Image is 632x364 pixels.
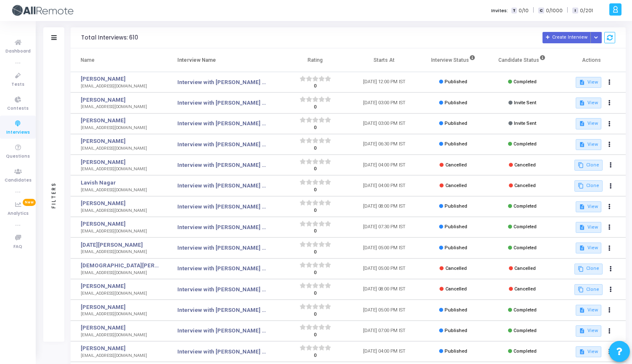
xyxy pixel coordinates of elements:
span: Published [445,245,467,251]
div: [EMAIL_ADDRESS][DOMAIN_NAME] [81,290,159,297]
a: [PERSON_NAME] [81,116,159,125]
span: Questions [6,153,30,160]
button: View [576,325,601,336]
mat-icon: content_copy [578,266,584,272]
mat-icon: description [579,204,585,210]
a: [PERSON_NAME] [81,158,159,166]
span: Cancelled [514,183,536,188]
button: View [576,243,601,253]
div: [EMAIL_ADDRESS][DOMAIN_NAME] [81,104,159,110]
span: Cancelled [445,286,467,292]
span: 0/10 [519,7,529,14]
td: [DATE] 06:30 PM IST [350,134,419,155]
a: Interview with [PERSON_NAME] <> Senior React Native Developer, Round 1 [177,182,268,190]
td: [DATE] 07:00 PM IST [350,321,419,341]
div: 0 [300,145,331,152]
span: Cancelled [445,183,467,188]
div: 0 [300,269,331,277]
a: [PERSON_NAME] [81,137,159,145]
span: Cancelled [445,266,467,271]
span: Published [445,141,467,147]
mat-icon: description [579,328,585,334]
button: View [576,139,601,150]
button: Clone [574,284,603,295]
img: logo [11,2,74,19]
span: Published [445,307,467,313]
td: [DATE] 07:30 PM IST [350,217,419,237]
span: Completed [513,141,537,147]
td: [DATE] 03:00 PM IST [350,113,419,134]
mat-icon: content_copy [578,287,584,293]
a: [PERSON_NAME] [81,282,159,290]
th: Interview Name [167,48,281,72]
div: 0 [300,290,331,297]
button: Create Interview [542,32,591,43]
mat-icon: description [579,224,585,230]
span: Invite Sent [514,121,536,126]
a: Interview with [PERSON_NAME] <> Senior SDET/SDET, Round 2 [177,140,268,149]
td: [DATE] 05:00 PM IST [350,258,419,279]
div: [EMAIL_ADDRESS][DOMAIN_NAME] [81,145,159,152]
a: [PERSON_NAME] [81,344,159,353]
td: [DATE] 08:00 PM IST [350,196,419,217]
td: [DATE] 08:00 PM IST [350,279,419,300]
div: Total Interviews: 610 [81,34,138,41]
a: Interview with [PERSON_NAME] <> SDET, Round 1 [177,99,268,107]
button: View [576,222,601,233]
span: | [533,6,534,15]
td: [DATE] 05:00 PM IST [350,237,419,258]
td: [DATE] 04:00 PM IST [350,341,419,362]
span: Completed [513,348,537,354]
div: 0 [300,124,331,132]
span: Cancelled [445,162,467,168]
div: [EMAIL_ADDRESS][DOMAIN_NAME] [81,83,159,90]
a: [DATE][PERSON_NAME] [81,241,159,249]
th: Actions [557,48,626,72]
div: [EMAIL_ADDRESS][DOMAIN_NAME] [81,249,159,255]
span: FAQ [13,243,22,251]
div: [EMAIL_ADDRESS][DOMAIN_NAME] [81,353,159,359]
div: Filters [50,149,58,241]
a: [PERSON_NAME] [81,303,159,311]
div: [EMAIL_ADDRESS][DOMAIN_NAME] [81,208,159,214]
span: Completed [513,328,537,333]
div: [EMAIL_ADDRESS][DOMAIN_NAME] [81,166,159,172]
div: 0 [300,249,331,256]
td: [DATE] 04:00 PM IST [350,155,419,175]
a: [PERSON_NAME] [81,75,159,83]
span: Analytics [8,210,29,217]
span: Published [445,224,467,229]
button: Clone [574,264,603,274]
span: C [538,8,544,14]
th: Rating [281,48,350,72]
span: Completed [513,203,537,209]
a: Interview with [PERSON_NAME] <> Senior Frontend Engineer - Round 1 [177,285,268,294]
span: Published [445,79,467,84]
span: 0/201 [580,7,593,14]
a: [PERSON_NAME] [81,220,159,228]
div: 0 [300,166,331,173]
td: [DATE] 05:00 PM IST [350,300,419,320]
label: Invites: [491,7,508,14]
button: Clone [574,180,603,191]
a: Interview with [PERSON_NAME] <> Senior React Native Developer, Round 1 [177,327,268,335]
span: Cancelled [514,286,536,292]
span: Published [445,328,467,333]
a: [DEMOGRAPHIC_DATA][PERSON_NAME] [81,261,159,270]
div: [EMAIL_ADDRESS][DOMAIN_NAME] [81,125,159,131]
div: 0 [300,228,331,235]
button: Clone [574,160,603,171]
span: Cancelled [514,266,536,271]
span: Published [445,121,467,126]
button: View [576,98,601,108]
td: [DATE] 03:00 PM IST [350,92,419,113]
th: Candidate Status [488,48,557,72]
span: Published [445,100,467,106]
span: Published [445,348,467,354]
span: Invite Sent [514,100,536,106]
div: [EMAIL_ADDRESS][DOMAIN_NAME] [81,270,159,276]
button: View [576,201,601,212]
div: [EMAIL_ADDRESS][DOMAIN_NAME] [81,187,159,193]
div: [EMAIL_ADDRESS][DOMAIN_NAME] [81,228,159,235]
mat-icon: description [579,349,585,355]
